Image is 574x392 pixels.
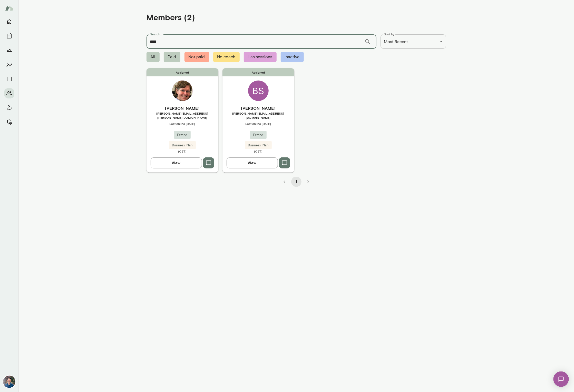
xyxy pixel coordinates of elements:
[147,12,195,22] h4: Members (2)
[184,52,209,62] span: Not paid
[222,149,294,153] span: (CST)
[147,149,218,153] span: (CST)
[164,52,180,62] span: Paid
[147,122,218,126] span: Last online [DATE]
[222,122,294,126] span: Last online [DATE]
[147,52,160,62] span: All
[381,34,446,49] div: Most Recent
[147,173,446,187] div: pagination
[245,143,272,148] span: Business Plan
[150,32,162,36] label: Search...
[174,133,191,138] span: Extend
[147,111,218,119] span: [PERSON_NAME][EMAIL_ADDRESS][PERSON_NAME][DOMAIN_NAME]
[172,81,193,101] img: Jonathan Sims
[227,157,278,168] button: View
[291,177,301,187] button: page 1
[222,68,294,76] span: Assigned
[151,157,202,168] button: View
[3,376,15,388] img: Alex Yu
[4,88,14,98] button: Members
[147,68,218,76] span: Assigned
[4,103,14,113] button: Client app
[5,3,13,13] img: Mento
[169,143,196,148] span: Business Plan
[244,52,277,62] span: Has sessions
[222,111,294,119] span: [PERSON_NAME][EMAIL_ADDRESS][DOMAIN_NAME]
[279,177,314,187] nav: pagination navigation
[4,45,14,55] button: Growth Plan
[384,32,395,36] label: Sort by
[147,105,218,111] h6: [PERSON_NAME]
[248,81,269,101] div: BS
[4,117,14,127] button: Manage
[213,52,240,62] span: No coach
[4,59,14,70] button: Insights
[4,31,14,41] button: Sessions
[222,105,294,111] h6: [PERSON_NAME]
[4,16,14,27] button: Home
[4,74,14,84] button: Documents
[250,133,267,138] span: Extend
[281,52,304,62] span: Inactive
